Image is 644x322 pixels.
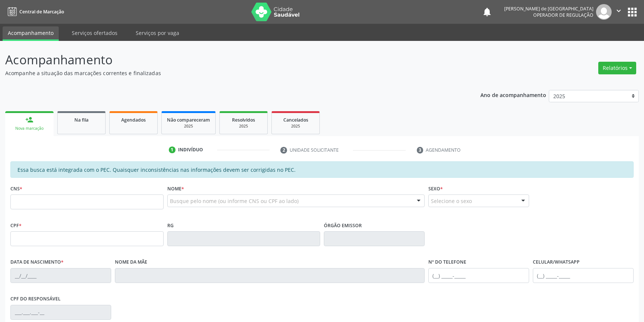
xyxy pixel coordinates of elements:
div: 1 [169,146,176,153]
div: Essa busca está integrada com o PEC. Quaisquer inconsistências nas informações devem ser corrigid... [10,161,634,178]
label: Data de nascimento [10,257,64,268]
span: Central de Marcação [19,9,64,15]
button: apps [626,6,639,19]
label: Nº do Telefone [428,257,466,268]
button: notifications [482,7,492,17]
label: Nome [167,183,184,194]
label: CPF do responsável [10,293,61,305]
span: Operador de regulação [533,12,593,18]
div: Nova marcação [10,126,48,131]
button: Relatórios [598,62,636,74]
label: Celular/WhatsApp [533,257,580,268]
label: RG [167,220,174,231]
a: Serviços por vaga [131,26,184,39]
div: 2025 [167,123,210,129]
img: img [596,4,612,20]
div: Indivíduo [178,146,203,153]
input: (__) _____-_____ [428,268,529,283]
div: [PERSON_NAME] de [GEOGRAPHIC_DATA] [504,6,593,12]
a: Acompanhamento [3,26,59,41]
label: Órgão emissor [324,220,362,231]
div: 2025 [277,123,314,129]
span: Não compareceram [167,117,210,123]
input: (__) _____-_____ [533,268,634,283]
div: person_add [25,116,33,124]
a: Serviços ofertados [67,26,123,39]
button:  [612,4,626,20]
span: Busque pelo nome (ou informe CNS ou CPF ao lado) [170,197,299,205]
label: CPF [10,220,22,231]
p: Ano de acompanhamento [480,90,546,99]
label: CNS [10,183,22,194]
i:  [615,7,623,15]
span: Resolvidos [232,117,255,123]
p: Acompanhamento [5,51,449,69]
a: Central de Marcação [5,6,64,18]
span: Cancelados [283,117,308,123]
input: __/__/____ [10,268,111,283]
p: Acompanhe a situação das marcações correntes e finalizadas [5,69,449,77]
input: ___.___.___-__ [10,305,111,320]
label: Sexo [428,183,443,194]
span: Na fila [74,117,88,123]
span: Agendados [121,117,146,123]
span: Selecione o sexo [431,197,472,205]
div: 2025 [225,123,262,129]
label: Nome da mãe [115,257,147,268]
